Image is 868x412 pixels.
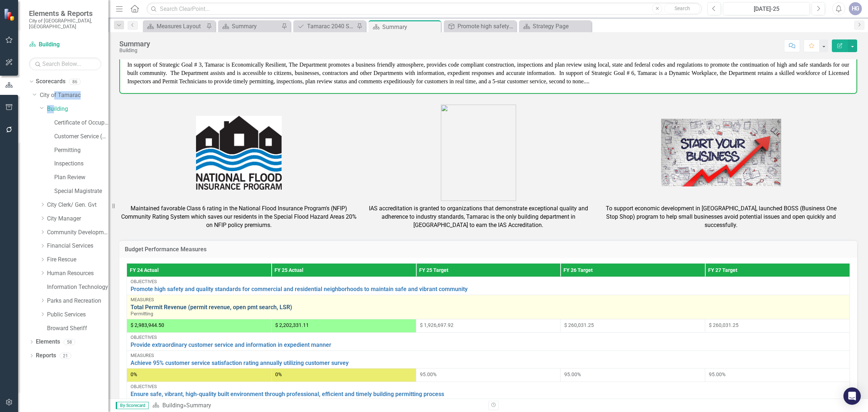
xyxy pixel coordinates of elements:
[47,311,109,319] a: Public Services
[47,297,109,305] a: Parks and Recreation
[47,105,109,113] a: Building
[69,79,81,85] div: 86
[275,322,309,328] span: $ 2,202,331.11
[382,22,439,31] div: Summary
[232,22,280,31] div: Summary
[521,22,590,31] a: Strategy Page
[196,116,282,190] img: Community Rating System | Kill Devil Hills, NC! - Official Website
[119,48,150,53] div: Building
[131,322,164,328] span: $ 2,983,944.50
[54,160,109,168] a: Inspections
[125,246,852,253] h3: Budget Performance Measures
[131,398,153,404] span: Permitting
[723,2,810,15] button: [DATE]-25
[127,62,849,84] span: In support of Strategic Goal # 3, Tamarac is Economically Resilient, The Department promotes a bu...
[675,5,690,11] span: Search
[420,322,454,328] span: $ 1,926,697.92
[152,402,483,410] div: »
[36,352,56,360] a: Reports
[131,371,137,377] span: 0%
[54,173,109,182] a: Plan Review
[127,350,850,369] td: Double-Click to Edit Right Click for Context Menu
[131,279,846,284] div: Objectives
[420,371,437,377] span: 95.00%
[131,342,846,348] a: Provide extraordinary customer service and information in expedient manner
[131,360,846,366] a: Achieve 95% customer service satisfaction rating annually utilizing customer survey
[275,371,282,377] span: 0%
[29,9,101,18] span: Elements & Reports
[131,335,846,340] div: Objectives
[64,339,75,345] div: 58
[131,384,846,389] div: Objectives
[131,297,846,302] div: Measures
[29,18,101,30] small: City of [GEOGRAPHIC_DATA], [GEOGRAPHIC_DATA]
[843,387,861,405] div: Open Intercom Messenger
[47,228,109,237] a: Community Development
[598,203,844,231] td: To support economic development in [GEOGRAPHIC_DATA], launched BOSS (Business One Stop Shop) prog...
[40,91,109,100] a: City of Tamarac
[29,58,101,70] input: Search Below...
[127,382,850,406] td: Double-Click to Edit Right Click for Context Menu
[220,22,280,31] a: Summary
[54,187,109,196] a: Special Magistrate
[533,22,590,31] div: Strategy Page
[131,311,153,316] span: Permitting
[47,283,109,291] a: Information Technology
[162,402,183,409] a: Building
[709,322,739,328] span: $ 260,031.25
[47,201,109,209] a: City Clerk/ Gen. Gvt
[295,22,355,31] a: Tamarac 2040 Strategic Plan - Departmental Action Plan
[54,146,109,155] a: Permitting
[446,22,514,31] a: Promote high safety and quality standards for commercial and residential neighborhoods to maintai...
[127,295,850,319] td: Double-Click to Edit Right Click for Context Menu
[54,133,109,141] a: Customer Service (Bldg)
[3,8,17,21] img: ClearPoint Strategy
[36,77,65,86] a: Scorecards
[661,119,781,186] img: 10 Top Tips For Starting a Business in France
[47,269,109,278] a: Human Resources
[47,256,109,264] a: Fire Rescue
[127,277,850,295] td: Double-Click to Edit Right Click for Context Menu
[458,22,514,31] div: Promote high safety and quality standards for commercial and residential neighborhoods to maintai...
[119,40,150,48] div: Summary
[47,324,109,333] a: Broward Sheriff
[709,371,726,377] span: 95.00%
[131,286,846,293] a: Promote high safety and quality standards for commercial and residential neighborhoods to maintai...
[564,371,581,377] span: 95.00%
[146,3,702,15] input: Search ClearPoint...
[664,4,700,14] button: Search
[60,353,71,359] div: 21
[119,203,358,231] td: Maintained favorable Class 6 rating in the National Flood Insurance Program's (NFIP) Community Ra...
[131,304,846,311] a: Total Permit Revenue (permit revenue, open pmt search, LSR)
[29,41,101,49] a: Building
[186,402,211,409] div: Summary
[47,242,109,250] a: Financial Services
[726,5,807,13] div: [DATE]-25
[358,203,598,231] td: IAS accreditation is granted to organizations that demonstrate exceptional quality and adherence ...
[564,322,594,328] span: $ 260,031.25
[849,2,862,15] button: HG
[131,353,846,358] div: Measures
[307,22,355,31] div: Tamarac 2040 Strategic Plan - Departmental Action Plan
[145,22,204,31] a: Measures Layout
[47,215,109,223] a: City Manager
[127,332,850,350] td: Double-Click to Edit Right Click for Context Menu
[36,338,60,346] a: Elements
[441,105,516,201] img: image_1b3miuje6ei6y.png
[157,22,204,31] div: Measures Layout
[116,402,149,409] span: By Scorecard
[131,391,846,398] a: Ensure safe, vibrant, high-quality built environment through professional, efficient and timely b...
[54,119,109,127] a: Certificate of Occupancy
